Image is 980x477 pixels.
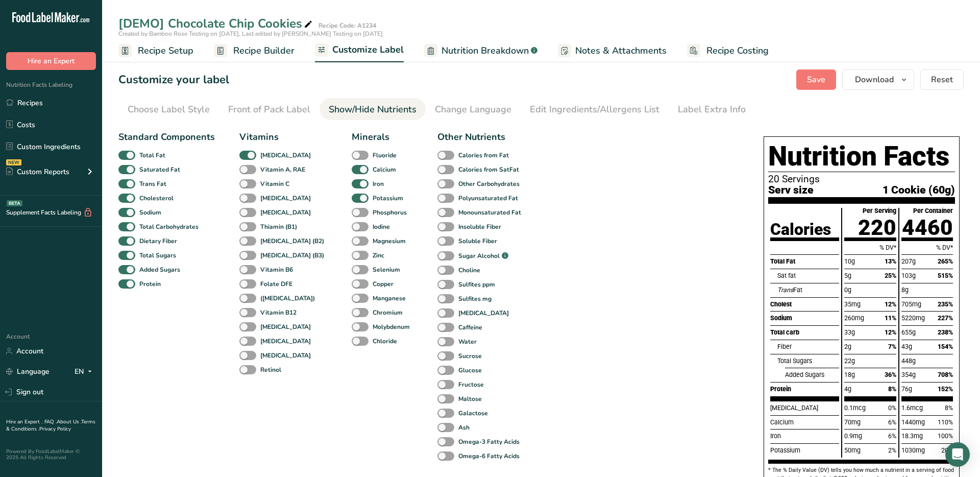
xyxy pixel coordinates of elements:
span: 207g [901,257,916,265]
span: 22g [844,357,855,365]
a: Notes & Attachments [558,39,667,62]
div: EN [75,366,96,378]
span: 103g [901,272,916,279]
div: Calories [770,221,831,237]
div: Standard Components [118,130,215,144]
span: 7% [888,343,896,350]
b: Sulfites ppm [458,280,495,289]
b: Caffeine [458,323,482,332]
div: Fiber [777,340,839,354]
span: 18.3mg [901,432,923,440]
div: Choose Label Style [128,103,210,116]
span: 260mg [844,314,864,322]
b: Total Fat [139,151,165,160]
b: Choline [458,266,480,275]
span: 70mg [844,418,861,426]
span: 154% [938,343,953,350]
div: Per Container [913,208,953,214]
b: Folate DFE [260,279,292,289]
b: Cholesterol [139,194,174,203]
div: NEW [6,159,21,165]
span: 11% [885,314,896,322]
span: 8% [888,385,896,393]
div: % DV* [901,241,953,255]
span: Reset [931,74,953,86]
span: 235% [938,300,953,308]
b: Chloride [373,337,397,346]
b: Sodium [139,208,161,217]
div: Iron [770,429,839,443]
div: Change Language [435,103,511,116]
div: Potassium [770,443,839,458]
p: 20 Servings [768,174,955,184]
div: Total carb [770,325,839,340]
div: Label Extra Info [678,103,746,116]
span: 227% [938,314,953,322]
b: Thiamin (B1) [260,222,297,231]
b: [MEDICAL_DATA] [458,308,509,318]
b: Sulfites mg [458,294,492,303]
b: Insoluble Fiber [458,222,501,231]
span: 12% [885,328,896,336]
a: Language [6,363,50,380]
div: Sat fat [777,269,839,283]
b: Potassium [373,194,403,203]
span: 33g [844,328,855,336]
b: Sucrose [458,351,482,361]
b: Other Carbohydrates [458,179,520,188]
b: Iron [373,179,384,188]
b: Added Sugars [139,265,180,274]
b: Vitamin B12 [260,308,297,317]
div: Calcium [770,415,839,430]
a: About Us . [57,418,81,425]
a: Privacy Policy [39,425,71,433]
span: Recipe Setup [138,44,193,58]
div: Open Intercom Messenger [945,442,970,467]
span: 43g [901,343,912,350]
b: [MEDICAL_DATA] [260,151,311,160]
b: Water [458,337,477,346]
span: 655g [901,328,916,336]
b: Magnesium [373,236,406,246]
div: Front of Pack Label [228,103,310,116]
b: Omega-3 Fatty Acids [458,437,520,446]
b: Polyunsaturated Fat [458,194,518,203]
span: 110% [938,418,953,426]
b: [MEDICAL_DATA] (B2) [260,236,324,246]
b: Monounsaturated Fat [458,208,521,217]
span: 0.9mg [844,432,862,440]
div: Total Sugars [777,354,839,368]
a: Recipe Builder [214,39,295,62]
div: [DEMO] Chocolate Chip Cookies [118,14,314,33]
div: Added Sugars [785,368,839,382]
b: Phosphorus [373,208,407,217]
b: [MEDICAL_DATA] [260,337,311,346]
span: 5220mg [901,314,925,322]
b: Vitamin C [260,179,289,188]
a: Recipe Setup [118,39,193,62]
div: Fat [777,283,839,297]
span: 705mg [901,300,921,308]
span: 10g [844,257,855,265]
div: [MEDICAL_DATA] [770,401,839,415]
span: 5g [844,272,851,279]
div: Cholest [770,297,839,312]
div: Sodium [770,311,839,325]
b: Omega-6 Fatty Acids [458,451,520,461]
b: [MEDICAL_DATA] [260,322,311,331]
div: Protein [770,382,839,396]
b: Vitamin A, RAE [260,165,305,174]
span: Customize Label [332,43,404,57]
div: Per Serving [863,208,896,214]
i: Trans [777,286,793,294]
b: Ash [458,423,470,432]
b: [MEDICAL_DATA] [260,351,311,360]
h1: Customize your label [118,71,229,88]
span: 265% [938,257,953,265]
div: Show/Hide Nutrients [329,103,416,116]
b: Total Sugars [139,251,176,260]
span: 20% [941,446,953,454]
span: Serv size [768,184,814,195]
span: 4460 [902,215,953,240]
span: Nutrition Breakdown [442,44,529,58]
